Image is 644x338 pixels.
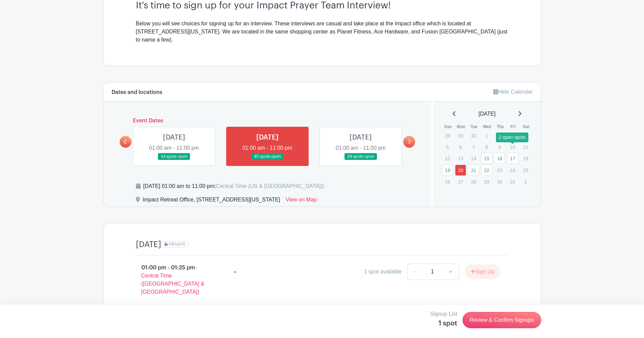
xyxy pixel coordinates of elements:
[507,176,518,187] p: 31
[481,130,492,141] p: 1
[442,123,455,130] th: Sun
[214,183,324,189] span: (Central Time (US & [GEOGRAPHIC_DATA]))
[143,182,324,190] div: [DATE] 01:00 am to 11:00 pm
[455,130,466,141] p: 29
[442,142,453,152] p: 5
[234,268,236,276] div: -
[169,242,186,247] span: PRIVATE
[494,142,505,152] p: 9
[455,123,468,130] th: Mon
[481,123,494,130] th: Wed
[132,118,404,124] h6: Event Dates
[507,153,518,164] a: 17
[494,176,505,187] p: 30
[462,312,541,328] a: Review & Confirm Signups
[468,130,479,141] p: 30
[455,176,466,187] p: 27
[494,153,505,164] a: 16
[494,130,505,141] p: 2
[455,142,466,152] p: 6
[481,142,492,152] p: 8
[520,142,531,152] p: 11
[442,264,459,280] a: +
[468,142,479,152] p: 7
[430,319,457,328] h5: 1 spot
[520,153,531,164] p: 18
[407,264,423,280] a: -
[442,176,453,187] p: 26
[493,89,532,95] a: Hide Calendar
[468,176,479,187] p: 28
[494,165,505,175] p: 23
[494,123,507,130] th: Thu
[125,261,224,299] p: 01:00 pm - 01:25 pm
[136,20,508,44] div: Below you will see choices for signing up for an interview. These interviews are casual and take ...
[286,196,317,207] a: View on Map
[442,165,453,176] a: 19
[364,268,402,276] div: 1 spot available
[481,153,492,164] a: 15
[507,142,518,152] p: 10
[468,165,479,176] a: 21
[143,196,280,207] div: Impact Retreat Office, [STREET_ADDRESS][US_STATE]
[520,165,531,175] p: 25
[468,153,479,164] p: 14
[465,265,500,279] button: Sign Up
[507,165,518,175] p: 24
[455,165,466,176] a: 20
[442,130,453,141] p: 28
[507,123,520,130] th: Fri
[481,176,492,187] p: 29
[520,176,531,187] p: 1
[496,132,528,142] div: 2 open spots
[136,240,161,249] h4: [DATE]
[442,153,453,164] p: 12
[479,110,496,118] span: [DATE]
[112,89,162,96] h6: Dates and locations
[455,153,466,164] p: 13
[430,310,457,318] p: Signup List
[520,123,533,130] th: Sat
[468,123,481,130] th: Tue
[481,165,492,176] a: 22
[141,265,205,295] span: - Central Time ([GEOGRAPHIC_DATA] & [GEOGRAPHIC_DATA])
